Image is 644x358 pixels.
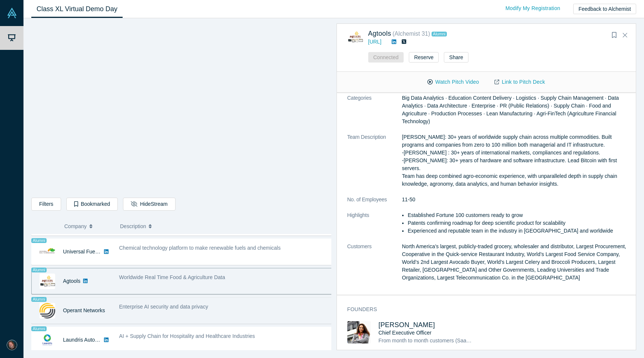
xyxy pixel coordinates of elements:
[368,30,391,37] a: Agtools
[40,303,55,319] img: Operant Networks's Logo
[31,0,123,18] a: Class XL Virtual Demo Day
[420,76,487,89] button: Watch Pitch Video
[63,307,105,313] a: Operant Networks
[379,330,432,336] span: Chief Executive Officer
[402,95,619,124] span: Big Data Analytics · Education Content Delivery · Logistics · Supply Chain Management · Data Anal...
[66,198,118,211] button: Bookmarked
[31,326,47,331] span: Alumni
[119,274,225,280] span: Worldwide Real Time Food & Agriculture Data
[119,333,255,339] span: AI + Supply Chain for Hospitality and Healthcare Industries
[498,2,568,15] a: Modify My Registration
[40,332,55,348] img: Laundris Autonomous Inventory Management's Logo
[347,94,402,133] dt: Categories
[347,321,371,343] img: Martha Montoya's Profile Image
[619,29,631,41] button: Close
[402,196,631,204] dd: 11-50
[347,211,402,243] dt: Highlights
[119,245,281,251] span: Chemical technology platform to make renewable fuels and chemicals
[119,304,208,310] span: Enterprise AI security and data privacy
[7,340,17,350] img: Chris H. Leeb's Account
[347,133,402,196] dt: Team Description
[409,52,439,63] button: Reserve
[120,218,326,234] button: Description
[31,238,47,243] span: Alumni
[379,321,435,329] a: [PERSON_NAME]
[408,227,631,235] li: Experienced and reputable team in the industry in [GEOGRAPHIC_DATA] and worldwide
[347,196,402,211] dt: No. of Employees
[408,211,631,219] li: Established Fortune 100 customers ready to grow
[368,52,404,63] button: Connected
[432,32,447,36] span: Alumni
[402,243,631,282] dd: North America’s largest, publicly-traded grocery, wholesaler and distributor, Largest Procurement...
[347,306,621,313] h3: Founders
[444,52,468,63] button: Share
[347,243,402,290] dt: Customers
[7,8,17,18] img: Alchemist Vault Logo
[402,133,631,188] p: [PERSON_NAME]: 30+ years of worldwide supply chain across multiple commodities. Built programs an...
[392,31,430,37] small: ( Alchemist 31 )
[31,198,61,211] button: Filters
[123,198,175,211] button: HideStream
[573,4,636,14] button: Feedback to Alchemist
[40,244,55,260] img: Universal Fuel Technologies's Logo
[609,30,619,41] button: Bookmark
[379,338,641,343] span: From month to month customers (SaaS) to Enterprise multiyear contracts (Enterprise), Internationa...
[120,218,146,234] span: Description
[408,219,631,227] li: Patents confirming roadmap for deep scientific product for scalability
[64,218,87,234] span: Company
[63,278,80,284] a: Agtools
[32,24,331,192] iframe: Alchemist Class XL Demo Day: Vault
[40,274,55,289] img: Agtools's Logo
[31,297,47,302] span: Alumni
[63,249,128,255] a: Universal Fuel Technologies
[347,29,363,45] img: Agtools's Logo
[31,268,47,272] span: Alumni
[63,337,168,343] a: Laundris Autonomous Inventory Management
[368,39,382,45] a: [URL]
[64,218,113,234] button: Company
[487,76,553,89] a: Link to Pitch Deck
